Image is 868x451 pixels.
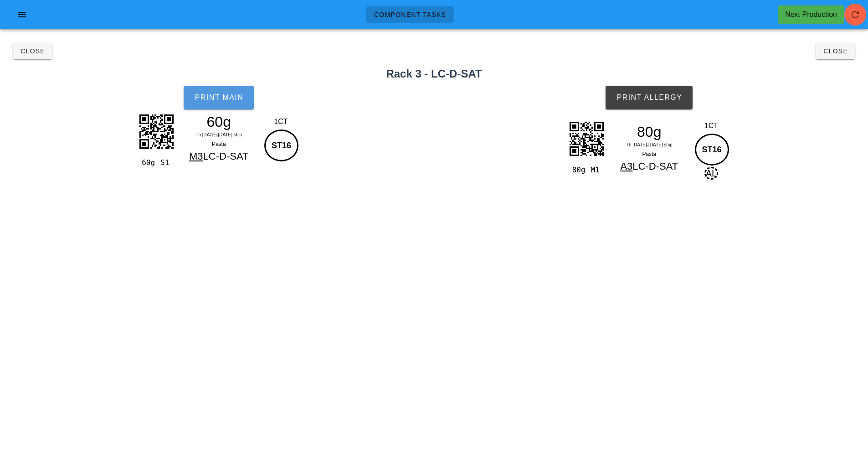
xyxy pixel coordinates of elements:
div: Pasta [610,150,689,159]
div: 1CT [262,116,300,127]
div: ST16 [695,134,729,166]
span: M3 [189,150,203,162]
span: Th [DATE]-[DATE] ship [626,142,673,147]
span: Component Tasks [374,11,446,18]
div: 60g [138,157,157,169]
button: Close [816,43,855,59]
button: Close [13,43,52,59]
span: Th [DATE]-[DATE] ship [195,132,242,137]
span: Print Allergy [616,93,682,102]
span: LC-D-SAT [632,161,678,172]
span: Close [20,47,45,55]
img: wxgIAJASB1mpiQTrTBWSYEgNRpYkI60QZnmRAAUqeJCelEG5xlQgBInSYmpBNtcJYJASB1mpiQTrTBWX8AhR5cPpOkopYAAAA... [564,116,609,161]
a: Component Tasks [366,6,454,23]
div: M1 [587,164,606,176]
div: 80g [610,125,689,139]
span: Print Main [194,93,243,102]
div: 60g [179,115,258,129]
div: ST16 [264,130,298,161]
button: Print Main [184,86,254,109]
img: 1FtWgAC85GaDZdD3lwIEKEn6DbDMaYhTDlfvXV25i4QpNReN5RBVePVwpCMPEOOLZgEy0Bh2eUXW+a7AUqceIecUCJA5bZdWD... [134,109,179,154]
span: A3 [620,161,632,172]
h2: Rack 3 - LC-D-SAT [5,66,863,82]
div: Pasta [179,140,258,149]
span: AL [704,167,718,180]
button: Print Allergy [606,86,693,109]
div: Next Production [785,9,837,20]
div: 1CT [693,120,730,131]
span: Close [823,47,848,55]
span: LC-D-SAT [203,150,249,162]
div: S1 [157,157,175,169]
div: 80g [568,164,587,176]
